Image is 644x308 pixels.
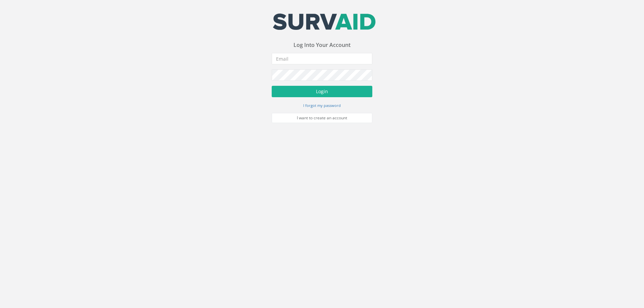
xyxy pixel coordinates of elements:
h3: Log Into Your Account [272,42,372,48]
small: I forgot my password [303,103,341,108]
input: Email [272,53,372,64]
a: I want to create an account [272,113,372,123]
a: I forgot my password [303,102,341,108]
button: Login [272,86,372,97]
